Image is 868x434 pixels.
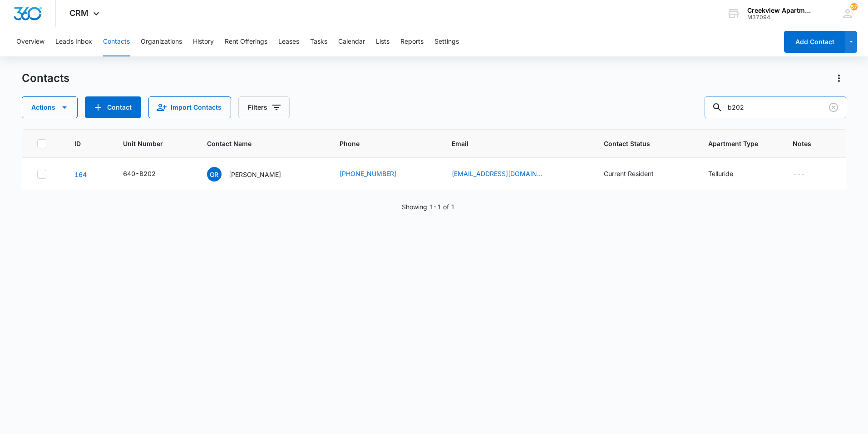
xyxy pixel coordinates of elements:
button: Overview [16,27,44,56]
button: Add Contact [784,31,845,53]
button: Lists [376,27,390,56]
button: History [193,27,214,56]
button: Contacts [103,27,130,56]
p: [PERSON_NAME] [229,170,281,179]
span: Contact Name [207,139,305,148]
span: Unit Number [123,139,185,148]
span: Phone [340,139,417,148]
div: account id [747,14,814,20]
button: Leases [278,27,299,56]
button: Organizations [141,27,182,56]
span: Contact Status [604,139,673,148]
a: Navigate to contact details page for Grant Reed [74,171,87,178]
button: Actions [832,71,846,86]
div: Notes - - Select to Edit Field [793,169,821,180]
button: Rent Offerings [225,27,267,56]
button: Calendar [338,27,365,56]
span: GR [207,167,222,182]
div: 640-B202 [123,169,156,178]
span: 57 [850,3,858,10]
span: Notes [793,139,831,148]
a: [PHONE_NUMBER] [340,169,396,178]
div: Contact Name - Grant Reed - Select to Edit Field [207,167,297,182]
div: --- [793,169,805,180]
div: Email - grwere@gmail.com - Select to Edit Field [452,169,559,180]
span: Apartment Type [708,139,771,148]
button: Add Contact [85,96,141,118]
button: Import Contacts [148,96,231,118]
h1: Contacts [22,71,69,85]
div: Apartment Type - Telluride - Select to Edit Field [708,169,750,180]
button: Leads Inbox [55,27,92,56]
span: CRM [69,8,89,18]
p: Showing 1-1 of 1 [402,202,455,212]
div: notifications count [850,3,858,10]
span: Email [452,139,569,148]
input: Search Contacts [705,96,846,118]
div: Contact Status - Current Resident - Select to Edit Field [604,169,670,180]
div: account name [747,7,814,14]
span: ID [74,139,89,148]
a: [EMAIL_ADDRESS][DOMAIN_NAME] [452,169,542,178]
button: Actions [22,96,78,118]
button: Clear [826,100,841,115]
button: Reports [400,27,424,56]
div: Phone - (970) 373-6911 - Select to Edit Field [340,169,413,180]
div: Unit Number - 640-B202 - Select to Edit Field [123,169,172,180]
button: Tasks [310,27,327,56]
div: Current Resident [604,169,654,178]
button: Settings [434,27,459,56]
div: Telluride [708,169,733,178]
button: Filters [238,96,290,118]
